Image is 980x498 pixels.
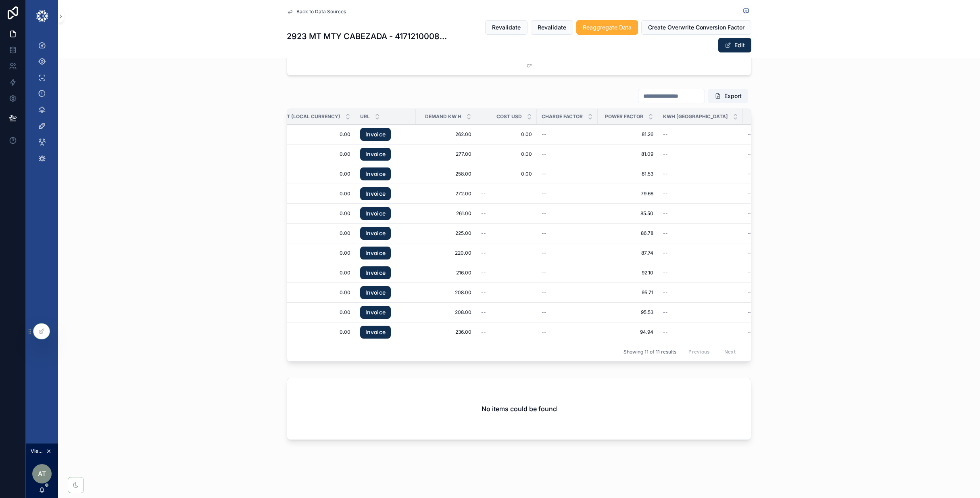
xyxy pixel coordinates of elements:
a: -- [542,171,593,177]
a: 95.53 [603,309,653,316]
span: -- [542,289,546,296]
a: Invoice [360,187,411,200]
a: 0.00 [276,171,350,177]
span: 258.00 [421,171,471,177]
a: -- [481,210,532,217]
span: -- [481,190,486,197]
a: -- [663,309,738,316]
a: 0.00 [481,131,532,138]
span: -- [481,250,486,256]
span: -- [748,250,753,256]
span: Power Factor [605,113,643,120]
a: Invoice [360,227,411,240]
a: -- [542,289,593,296]
a: Invoice [360,266,411,279]
span: -- [663,289,668,296]
a: 81.26 [603,131,653,138]
span: 94.94 [603,329,653,335]
a: -- [542,309,593,316]
a: -- [542,151,593,157]
a: Invoice [360,167,411,180]
span: Revalidate [492,23,521,31]
a: Invoice [360,207,411,220]
a: 0.00 [276,151,350,157]
button: Edit [718,38,751,52]
span: 272.00 [421,190,471,197]
span: -- [663,131,668,138]
a: 208.00 [421,309,471,316]
a: -- [542,329,593,335]
a: 81.53 [603,171,653,177]
a: 236.00 [421,329,471,335]
a: 87.74 [603,250,653,256]
span: 0.00 [276,250,350,256]
a: Invoice [360,286,411,299]
span: -- [481,329,486,335]
a: 208.00 [421,289,471,296]
a: Invoice [360,167,391,180]
span: -- [748,171,753,177]
a: -- [542,190,593,197]
span: -- [481,270,486,276]
span: -- [663,190,668,197]
a: 0.00 [481,171,532,177]
a: 0.00 [276,270,350,276]
a: -- [748,230,799,236]
span: 277.00 [421,151,471,157]
span: -- [481,230,486,236]
span: 0.00 [276,230,350,236]
button: Revalidate [531,20,573,35]
a: Invoice [360,266,391,279]
span: Reaggregate Data [583,23,632,31]
a: -- [481,270,532,276]
a: Invoice [360,247,391,259]
a: -- [481,289,532,296]
a: Invoice [360,148,391,161]
span: Url [360,113,370,120]
span: Charge Factor [542,113,583,120]
a: -- [542,131,593,138]
span: Create Overwrite Conversion Factor [648,23,744,31]
a: 262.00 [421,131,471,138]
span: -- [748,230,753,236]
a: Invoice [360,326,411,339]
span: -- [748,270,753,276]
a: 86.78 [603,230,653,236]
div: scrollable content [26,32,58,176]
span: -- [663,210,668,217]
a: -- [663,151,738,157]
a: 216.00 [421,270,471,276]
a: Invoice [360,247,411,259]
span: -- [748,329,753,335]
a: 92.10 [603,270,653,276]
a: 0.00 [276,289,350,296]
span: -- [663,329,668,335]
a: -- [663,270,738,276]
h1: 2923 MT MTY CABEZADA - 417121000855 [287,31,447,42]
a: -- [748,289,799,296]
span: Kwh [GEOGRAPHIC_DATA] [663,113,728,120]
a: -- [542,250,593,256]
span: 225.00 [421,230,471,236]
a: -- [481,230,532,236]
span: 0.00 [276,190,350,197]
a: 0.00 [276,131,350,138]
a: -- [663,190,738,197]
a: 79.66 [603,190,653,197]
span: -- [542,151,546,157]
a: -- [481,329,532,335]
span: Revalidate [538,23,566,31]
a: Invoice [360,148,411,161]
span: 81.09 [603,151,653,157]
span: -- [481,289,486,296]
h2: No items could be found [482,404,557,414]
a: -- [481,190,532,197]
a: Back to Data Sources [287,8,346,15]
span: -- [663,250,668,256]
